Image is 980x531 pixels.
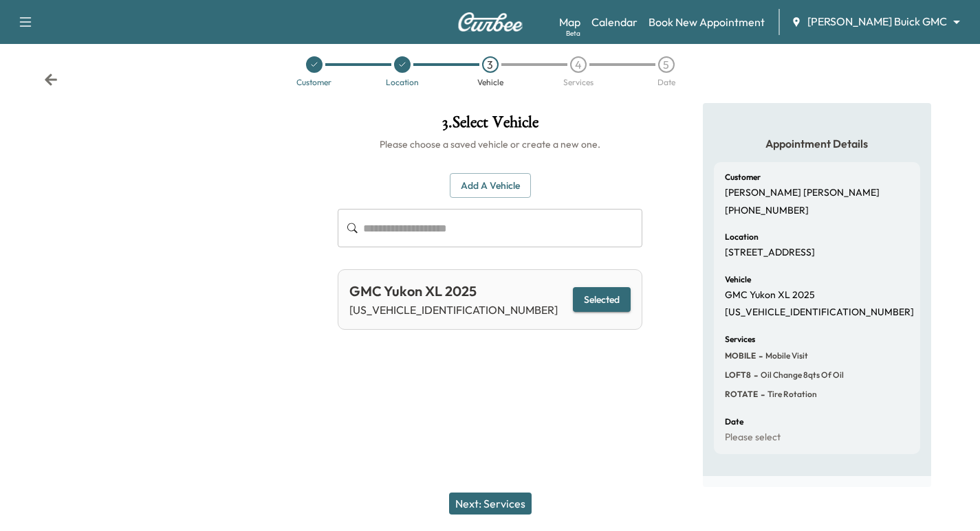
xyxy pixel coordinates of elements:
[763,350,808,361] span: Mobile Visit
[725,370,751,381] span: LOFT8
[756,349,763,363] span: -
[457,12,523,32] img: Curbee Logo
[338,114,642,137] h1: 3 . Select Vehicle
[725,205,809,217] p: [PHONE_NUMBER]
[725,187,880,199] p: [PERSON_NAME] [PERSON_NAME]
[725,233,759,241] h6: Location
[563,78,594,87] div: Services
[44,73,58,87] div: Back
[559,14,580,30] a: MapBeta
[714,136,920,151] h5: Appointment Details
[649,14,765,30] a: Book New Appointment
[338,137,642,151] h6: Please choose a saved vehicle or create a new one.
[566,28,580,38] div: Beta
[450,173,531,199] button: Add a Vehicle
[725,247,815,259] p: [STREET_ADDRESS]
[725,306,914,319] p: [US_VEHICLE_IDENTIFICATION_NUMBER]
[449,493,532,515] button: Next: Services
[591,14,638,30] a: Calendar
[751,368,758,382] span: -
[758,387,765,401] span: -
[725,350,756,361] span: MOBILE
[657,78,675,87] div: Date
[725,418,743,426] h6: Date
[477,78,503,87] div: Vehicle
[725,173,761,181] h6: Customer
[296,78,331,87] div: Customer
[758,370,844,381] span: Oil Change 8qts of oil
[349,302,558,318] p: [US_VEHICLE_IDENTIFICATION_NUMBER]
[725,275,751,284] h6: Vehicle
[725,389,758,400] span: ROTATE
[573,287,631,313] button: Selected
[765,389,817,400] span: Tire rotation
[725,335,755,343] h6: Services
[570,56,587,73] div: 4
[725,289,815,302] p: GMC Yukon XL 2025
[658,56,675,73] div: 5
[349,281,558,302] div: GMC Yukon XL 2025
[725,431,781,444] p: Please select
[482,56,499,73] div: 3
[386,78,419,87] div: Location
[807,14,947,30] span: [PERSON_NAME] Buick GMC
